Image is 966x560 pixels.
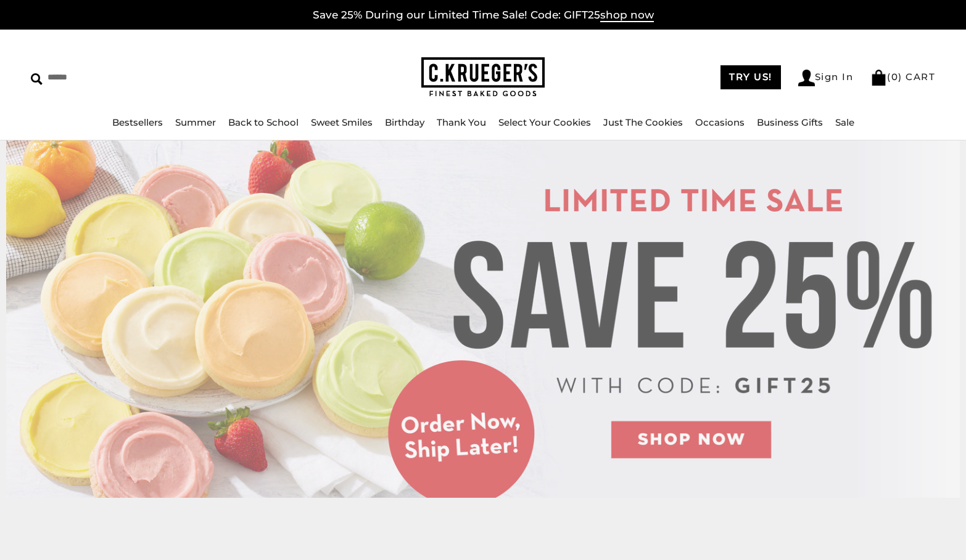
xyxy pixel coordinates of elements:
input: Search [31,68,178,87]
a: Birthday [385,116,424,128]
a: Business Gifts [757,116,823,128]
a: Just The Cookies [603,116,683,128]
img: C.Krueger's Special Offer [6,140,960,498]
a: Bestsellers [112,116,163,128]
a: Summer [175,116,216,128]
a: Select Your Cookies [498,116,591,128]
a: Save 25% During our Limited Time Sale! Code: GIFT25shop now [313,9,654,22]
a: Sign In [798,70,854,86]
a: TRY US! [720,65,781,89]
a: (0) CART [870,71,935,83]
img: Account [798,70,815,86]
img: C.KRUEGER'S [421,57,545,97]
a: Sale [835,116,854,128]
a: Occasions [695,116,745,128]
a: Thank You [437,116,486,128]
span: shop now [600,9,654,22]
a: Back to School [228,116,299,128]
img: Search [31,73,43,85]
img: Bag [870,70,887,86]
span: 0 [891,71,899,83]
a: Sweet Smiles [311,116,373,128]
